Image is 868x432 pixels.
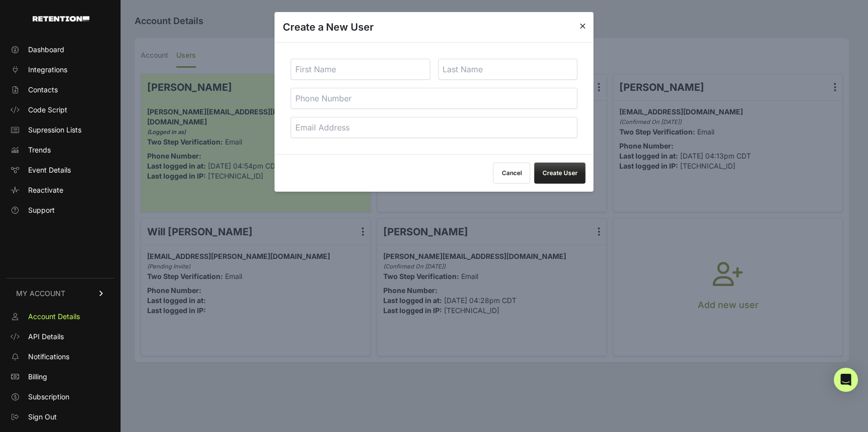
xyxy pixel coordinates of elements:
[33,16,89,22] img: Retention.com
[16,289,65,299] span: MY ACCOUNT
[6,309,115,325] a: Account Details
[28,312,80,322] span: Account Details
[6,202,115,218] a: Support
[493,163,530,184] button: Cancel
[534,163,586,184] button: Create User
[28,105,67,115] span: Code Script
[6,278,115,309] a: MY ACCOUNT
[6,82,115,98] a: Contacts
[438,59,578,80] input: Last Name
[28,185,63,195] span: Reactivate
[6,329,115,345] a: API Details
[28,372,47,382] span: Billing
[6,182,115,198] a: Reactivate
[6,62,115,78] a: Integrations
[6,389,115,405] a: Subscription
[6,349,115,365] a: Notifications
[291,59,430,80] input: First Name
[6,102,115,118] a: Code Script
[291,117,578,138] input: Email Address
[28,352,69,362] span: Notifications
[28,65,67,75] span: Integrations
[6,162,115,178] a: Event Details
[834,368,858,392] div: Open Intercom Messenger
[6,142,115,158] a: Trends
[28,145,51,155] span: Trends
[28,412,57,422] span: Sign Out
[28,45,64,55] span: Dashboard
[6,122,115,138] a: Supression Lists
[28,392,69,402] span: Subscription
[28,205,55,215] span: Support
[6,42,115,58] a: Dashboard
[28,332,64,342] span: API Details
[283,20,374,34] h3: Create a New User
[28,125,81,135] span: Supression Lists
[291,88,578,109] input: Phone Number
[6,369,115,385] a: Billing
[28,165,71,175] span: Event Details
[28,85,58,95] span: Contacts
[6,409,115,425] a: Sign Out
